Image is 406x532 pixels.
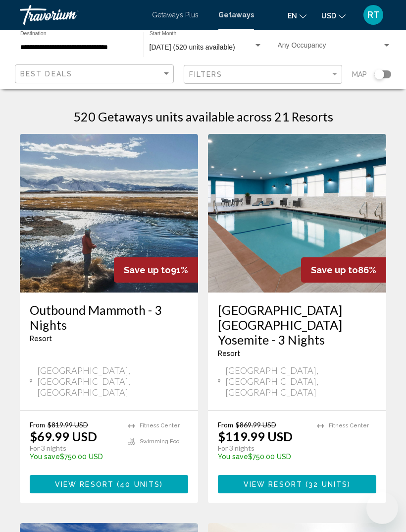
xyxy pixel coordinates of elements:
[20,5,142,25] a: Travorium
[48,420,88,429] span: $819.99 USD
[30,475,188,493] button: View Resort(40 units)
[218,444,307,453] p: For 3 nights
[30,429,97,444] p: $69.99 USD
[352,67,367,81] span: Map
[218,453,248,461] span: You save
[218,475,376,493] button: View Resort(32 units)
[218,350,240,357] span: Resort
[140,422,180,429] span: Fitness Center
[218,420,233,429] span: From
[152,11,199,19] a: Getaways Plus
[30,444,118,453] p: For 3 nights
[37,365,188,398] span: [GEOGRAPHIC_DATA], [GEOGRAPHIC_DATA], [GEOGRAPHIC_DATA]
[288,8,306,23] button: Change language
[288,12,297,20] span: en
[329,422,369,429] span: Fitness Center
[20,134,198,293] img: S286O01X.jpg
[366,492,398,524] iframe: Button to launch messaging window
[73,109,333,124] h1: 520 Getaways units available across 21 Resorts
[20,70,171,78] mat-select: Sort by
[150,43,235,51] span: [DATE] (520 units available)
[236,420,276,429] span: $869.99 USD
[244,480,303,488] span: View Resort
[321,8,346,23] button: Change currency
[189,70,223,78] span: Filters
[114,480,163,488] span: ( )
[30,420,45,429] span: From
[367,10,380,20] span: RT
[124,265,171,275] span: Save up to
[140,438,181,445] span: Swimming Pool
[114,257,198,283] div: 91%
[30,453,118,461] p: $750.00 USD
[218,453,307,461] p: $750.00 USD
[321,12,336,20] span: USD
[218,11,254,19] a: Getaways
[218,429,293,444] p: $119.99 USD
[301,257,386,283] div: 86%
[360,4,386,25] button: User Menu
[218,302,376,347] a: [GEOGRAPHIC_DATA] [GEOGRAPHIC_DATA] Yosemite - 3 Nights
[225,365,376,398] span: [GEOGRAPHIC_DATA], [GEOGRAPHIC_DATA], [GEOGRAPHIC_DATA]
[208,134,386,293] img: RX42O01X.jpg
[311,265,358,275] span: Save up to
[184,64,343,85] button: Filter
[30,302,188,332] a: Outbound Mammoth - 3 Nights
[20,70,72,78] span: Best Deals
[55,480,114,488] span: View Resort
[30,453,60,461] span: You save
[30,335,52,343] span: Resort
[308,480,348,488] span: 32 units
[120,480,160,488] span: 40 units
[303,480,351,488] span: ( )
